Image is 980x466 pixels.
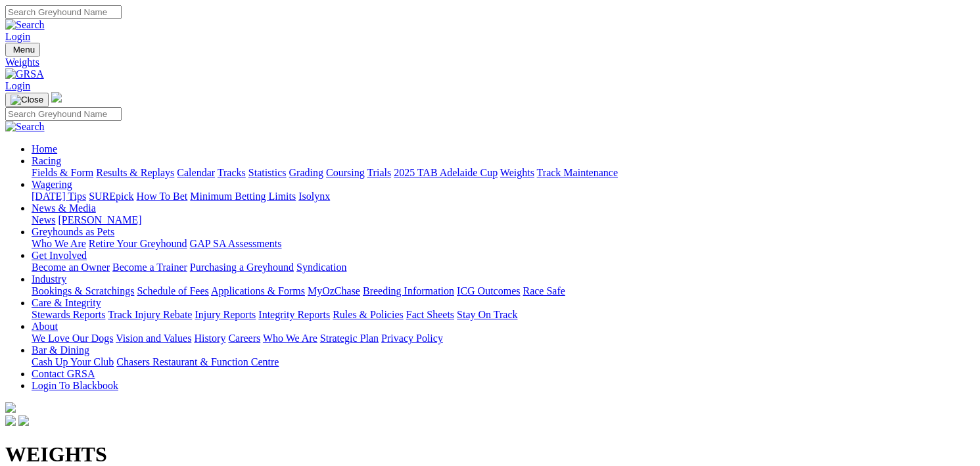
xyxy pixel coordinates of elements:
input: Search [5,107,122,121]
a: Retire Your Greyhound [89,238,187,249]
img: twitter.svg [18,415,29,426]
a: Statistics [248,167,287,178]
a: Fact Sheets [406,309,454,320]
a: Industry [32,273,66,285]
a: [PERSON_NAME] [58,214,141,225]
a: Login To Blackbook [32,380,118,391]
div: Get Involved [32,262,975,273]
img: Search [5,121,45,133]
a: Breeding Information [363,285,454,296]
a: Isolynx [298,191,330,202]
a: Home [32,143,57,154]
button: Toggle navigation [5,43,40,57]
a: Contact GRSA [32,368,95,379]
a: Purchasing a Greyhound [190,262,294,273]
a: Racing [32,155,61,166]
a: About [32,321,58,332]
div: News & Media [32,214,975,226]
a: Vision and Values [116,333,191,344]
a: Who We Are [263,333,317,344]
a: Bookings & Scratchings [32,285,134,296]
span: Menu [13,45,35,55]
a: Care & Integrity [32,297,101,308]
a: News [32,214,55,225]
img: Search [5,19,45,31]
a: Privacy Policy [381,333,443,344]
img: facebook.svg [5,415,16,426]
a: Cash Up Your Club [32,356,114,367]
div: Industry [32,285,975,297]
a: SUREpick [89,191,133,202]
div: Racing [32,167,975,179]
a: Weights [5,57,975,68]
a: Bar & Dining [32,344,89,356]
a: News & Media [32,202,96,214]
a: Get Involved [32,250,87,261]
a: 2025 TAB Adelaide Cup [394,167,498,178]
a: Stewards Reports [32,309,105,320]
img: Close [11,95,43,105]
a: Chasers Restaurant & Function Centre [116,356,279,367]
a: GAP SA Assessments [190,238,282,249]
a: Login [5,31,30,42]
a: Login [5,80,30,91]
a: Who We Are [32,238,86,249]
a: Trials [367,167,391,178]
div: Wagering [32,191,975,202]
a: Grading [289,167,323,178]
a: Schedule of Fees [137,285,208,296]
div: Bar & Dining [32,356,975,368]
div: Greyhounds as Pets [32,238,975,250]
a: Track Injury Rebate [108,309,192,320]
input: Search [5,5,122,19]
a: We Love Our Dogs [32,333,113,344]
a: Injury Reports [195,309,256,320]
a: Rules & Policies [333,309,404,320]
a: Wagering [32,179,72,190]
a: [DATE] Tips [32,191,86,202]
a: Minimum Betting Limits [190,191,296,202]
a: Fields & Form [32,167,93,178]
a: Syndication [296,262,346,273]
a: Become a Trainer [112,262,187,273]
a: Coursing [326,167,365,178]
a: ICG Outcomes [457,285,520,296]
div: Care & Integrity [32,309,975,321]
a: Strategic Plan [320,333,379,344]
div: About [32,333,975,344]
a: How To Bet [137,191,188,202]
a: Results & Replays [96,167,174,178]
a: Race Safe [523,285,565,296]
a: Integrity Reports [258,309,330,320]
a: Weights [500,167,534,178]
a: History [194,333,225,344]
a: Stay On Track [457,309,517,320]
a: MyOzChase [308,285,360,296]
button: Toggle navigation [5,93,49,107]
a: Tracks [218,167,246,178]
a: Become an Owner [32,262,110,273]
a: Calendar [177,167,215,178]
img: GRSA [5,68,44,80]
a: Careers [228,333,260,344]
img: logo-grsa-white.png [5,402,16,413]
img: logo-grsa-white.png [51,92,62,103]
a: Track Maintenance [537,167,618,178]
a: Greyhounds as Pets [32,226,114,237]
a: Applications & Forms [211,285,305,296]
